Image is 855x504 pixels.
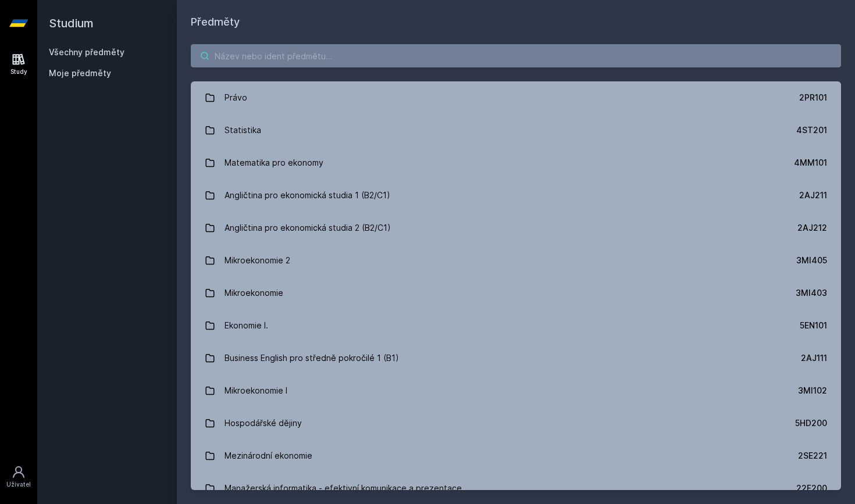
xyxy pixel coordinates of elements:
div: 2AJ212 [797,222,827,234]
div: 5EN101 [800,320,827,331]
div: 4ST201 [796,124,827,136]
a: Mezinárodní ekonomie 2SE221 [191,439,841,472]
div: 3MI405 [796,255,827,266]
div: 5HD200 [795,417,827,429]
div: Ekonomie I. [225,314,268,337]
a: Angličtina pro ekonomická studia 2 (B2/C1) 2AJ212 [191,212,841,244]
a: Statistika 4ST201 [191,114,841,146]
a: Mikroekonomie 3MI403 [191,277,841,309]
a: Study [2,47,35,82]
div: 2SE221 [798,450,827,462]
div: Mikroekonomie 2 [225,249,290,272]
a: Mikroekonomie I 3MI102 [191,374,841,407]
div: Business English pro středně pokročilé 1 (B1) [225,346,399,370]
div: Hospodářské dějiny [225,412,302,435]
div: Mikroekonomie I [225,379,287,402]
div: Mikroekonomie [225,281,283,305]
input: Název nebo ident předmětu… [191,44,841,67]
div: 2AJ211 [799,190,827,201]
a: Matematika pro ekonomy 4MM101 [191,146,841,179]
div: 4MM101 [794,157,827,169]
div: Matematika pro ekonomy [225,151,323,174]
div: Statistika [225,119,261,142]
div: 3MI102 [798,385,827,396]
a: Mikroekonomie 2 3MI405 [191,244,841,277]
h1: Předměty [191,14,841,30]
a: Uživatel [2,459,35,495]
a: Angličtina pro ekonomická studia 1 (B2/C1) 2AJ211 [191,179,841,212]
a: Všechny předměty [49,47,124,57]
div: 3MI403 [796,287,827,299]
a: Ekonomie I. 5EN101 [191,309,841,342]
div: 2AJ111 [801,352,827,364]
span: Moje předměty [49,67,111,79]
a: Business English pro středně pokročilé 1 (B1) 2AJ111 [191,342,841,374]
div: 2PR101 [799,92,827,103]
div: Právo [225,86,247,109]
div: Study [10,67,27,76]
div: Uživatel [6,480,31,489]
div: 22F200 [796,482,827,494]
div: Manažerská informatika - efektivní komunikace a prezentace [225,477,462,500]
div: Angličtina pro ekonomická studia 1 (B2/C1) [225,184,390,207]
a: Hospodářské dějiny 5HD200 [191,407,841,439]
div: Angličtina pro ekonomická studia 2 (B2/C1) [225,216,391,240]
div: Mezinárodní ekonomie [225,444,312,467]
a: Právo 2PR101 [191,81,841,114]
